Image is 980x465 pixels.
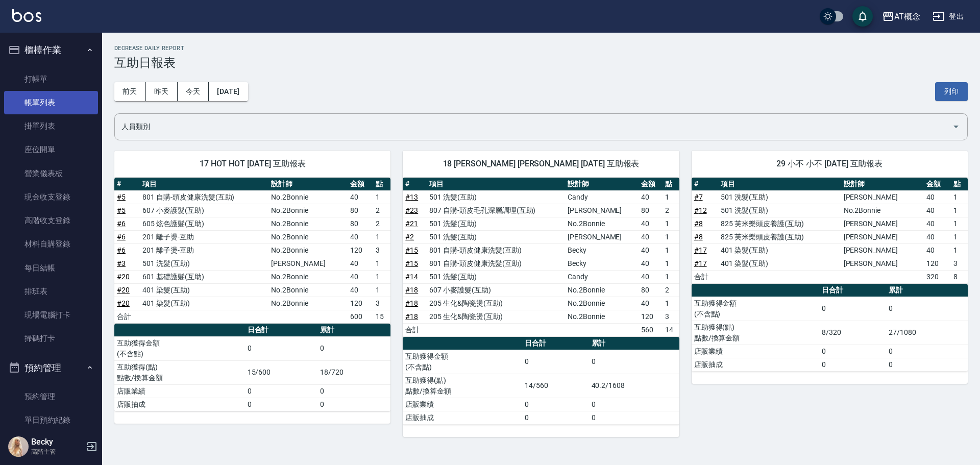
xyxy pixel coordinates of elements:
td: No.2Bonnie [565,217,639,230]
td: 14/560 [522,374,589,398]
td: 607 小麥護髮(互助) [427,283,565,297]
a: 材料自購登錄 [4,232,98,256]
button: 今天 [178,82,209,101]
th: # [114,178,140,191]
td: 1 [663,297,679,310]
td: 14 [663,323,679,336]
h5: Becky [31,437,83,447]
button: 櫃檯作業 [4,37,98,63]
a: 單日預約紀錄 [4,408,98,432]
td: 501 洗髮(互助) [140,257,268,270]
td: 0 [522,398,589,411]
a: #18 [405,286,418,294]
td: 1 [373,270,390,283]
a: #18 [405,312,418,321]
td: 501 洗髮(互助) [718,190,841,204]
td: 40 [348,190,373,204]
td: 825 芙米樂頭皮養護(互助) [718,230,841,243]
a: 現場電腦打卡 [4,303,98,327]
a: #20 [117,273,130,281]
th: 點 [373,178,390,191]
a: #21 [405,219,418,228]
th: # [692,178,719,191]
th: # [403,178,427,191]
td: 1 [373,283,390,297]
span: 18 [PERSON_NAME] [PERSON_NAME] [DATE] 互助報表 [415,159,667,169]
td: 40 [924,230,951,243]
td: 801 自購-頭皮健康洗髮(互助) [427,257,565,270]
td: 0 [317,384,390,398]
a: #6 [117,219,126,228]
td: 40 [924,217,951,230]
td: 合計 [403,323,427,336]
a: 掃碼打卡 [4,327,98,350]
td: 2 [373,204,390,217]
td: [PERSON_NAME] [268,257,347,270]
td: 0 [589,350,679,374]
td: 607 小麥護髮(互助) [140,204,268,217]
a: 高階收支登錄 [4,209,98,232]
td: 1 [663,243,679,257]
a: #14 [405,273,418,281]
td: 店販抽成 [114,398,245,411]
a: 帳單列表 [4,91,98,114]
td: No.2Bonnie [268,204,347,217]
td: 40 [639,270,663,283]
th: 日合計 [522,337,589,350]
td: 1 [373,257,390,270]
td: 3 [373,297,390,310]
table: a dense table [403,337,679,425]
th: 項目 [718,178,841,191]
td: 0 [819,345,886,358]
td: 3 [373,243,390,257]
td: 店販業績 [114,384,245,398]
a: #6 [117,233,126,241]
button: 列印 [935,82,968,101]
td: 40 [639,257,663,270]
td: No.2Bonnie [268,270,347,283]
td: 560 [639,323,663,336]
td: 120 [924,257,951,270]
td: 店販抽成 [403,411,522,424]
td: 1 [663,270,679,283]
td: 0 [886,345,968,358]
td: 1 [951,230,968,243]
td: 80 [348,217,373,230]
td: 2 [373,217,390,230]
td: 201 離子燙-互助 [140,243,268,257]
td: No.2Bonnie [565,297,639,310]
td: 0 [317,398,390,411]
th: 金額 [348,178,373,191]
a: #6 [117,246,126,254]
button: save [852,6,873,27]
td: [PERSON_NAME] [841,217,924,230]
td: 825 芙米樂頭皮養護(互助) [718,217,841,230]
td: 401 染髮(互助) [140,283,268,297]
a: 預約管理 [4,385,98,408]
button: [DATE] [209,82,248,101]
td: 201 離子燙-互助 [140,230,268,243]
td: 40.2/1608 [589,374,679,398]
th: 累計 [317,324,390,337]
a: #3 [117,259,126,267]
td: Becky [565,257,639,270]
th: 金額 [924,178,951,191]
a: #17 [694,246,707,254]
td: 40 [924,190,951,204]
td: 401 染髮(互助) [718,243,841,257]
td: 互助獲得金額 (不含點) [403,350,522,374]
td: 27/1080 [886,321,968,345]
h2: Decrease Daily Report [114,45,968,52]
input: 人員名稱 [119,118,948,136]
td: 801 自購-頭皮健康洗髮(互助) [427,243,565,257]
td: 1 [951,217,968,230]
td: 501 洗髮(互助) [427,270,565,283]
a: 現金收支登錄 [4,185,98,209]
td: 40 [639,297,663,310]
a: #5 [117,193,126,201]
a: #15 [405,246,418,254]
span: 29 小不 小不 [DATE] 互助報表 [704,159,955,169]
td: 1 [951,190,968,204]
td: 120 [348,243,373,257]
td: [PERSON_NAME] [565,204,639,217]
